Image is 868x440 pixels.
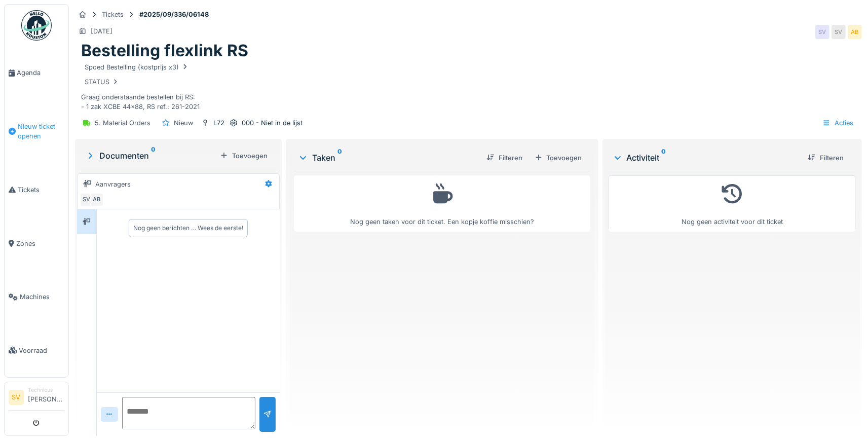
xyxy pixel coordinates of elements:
[300,180,583,227] div: Nog geen taken voor dit ticket. Een kopje koffie misschien?
[18,122,64,141] span: Nieuw ticket openen
[18,185,64,195] span: Tickets
[135,10,213,19] strong: #2025/09/336/06148
[20,292,64,302] span: Machines
[21,10,52,41] img: Badge_color-CXgf-gQk.svg
[216,149,272,163] div: Toevoegen
[5,163,68,217] a: Tickets
[5,324,68,378] a: Voorraad
[662,152,666,164] sup: 0
[85,77,120,87] div: STATUS
[242,118,303,128] div: 000 - Niet in de lijst
[9,390,24,405] li: SV
[804,151,848,165] div: Filteren
[90,193,104,207] div: AB
[17,68,64,78] span: Agenda
[615,180,849,227] div: Nog geen activiteit voor dit ticket
[531,151,586,165] div: Toevoegen
[151,150,156,162] sup: 0
[16,239,64,248] span: Zones
[80,193,94,207] div: SV
[102,10,124,19] div: Tickets
[5,270,68,324] a: Machines
[81,61,856,112] div: Graag onderstaande bestellen bij RS: - 1 zak XCBE 44x88, RS ref.: 261-2021
[95,179,131,189] div: Aanvragers
[19,346,64,355] span: Voorraad
[5,46,68,100] a: Agenda
[298,152,478,164] div: Taken
[815,25,829,39] div: SV
[337,152,342,164] sup: 0
[848,25,862,39] div: AB
[28,386,64,394] div: Technicus
[133,224,243,233] div: Nog geen berichten … Wees de eerste!
[5,100,68,163] a: Nieuw ticket openen
[482,151,526,165] div: Filteren
[28,386,64,408] li: [PERSON_NAME]
[85,62,189,72] div: Spoed Bestelling (kostprijs x3)
[9,386,64,411] a: SV Technicus[PERSON_NAME]
[95,118,150,128] div: 5. Material Orders
[91,26,112,36] div: [DATE]
[81,41,248,60] h1: Bestelling flexlink RS
[613,152,800,164] div: Activiteit
[85,150,216,162] div: Documenten
[818,116,858,130] div: Acties
[174,118,193,128] div: Nieuw
[213,118,224,128] div: L72
[5,216,68,270] a: Zones
[832,25,846,39] div: SV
